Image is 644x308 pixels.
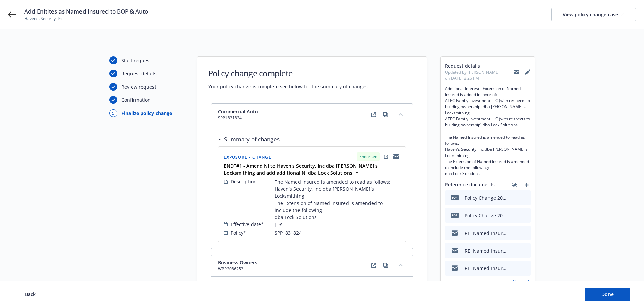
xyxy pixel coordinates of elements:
span: The Named Insured is amended to read as follows: Haven's Security, Inc dba [PERSON_NAME]'s Locksm... [275,178,400,221]
a: copyLogging [392,152,400,161]
button: download file [511,247,517,254]
div: RE: Named Insured Entities - Work Comp, Auto, [MEDICAL_DATA] & Excess [464,230,508,237]
button: collapse content [395,109,406,120]
span: Additional Interest - Extension of Named Insured is added in favor of: ATEC Family Investment LLC... [445,86,531,177]
span: WBP2086253 [218,266,257,272]
button: download file [511,212,517,219]
span: Add Enitites as Named Insured to BOP & Auto [24,7,148,16]
div: Policy Change 2025 Business Owners - Add additional NI ATEC Family Investment LLC (with respects ... [464,212,508,219]
button: preview file [522,194,528,202]
div: Policy Change 2025 Commercial Auto ENDT # 1 - Amend NI to Haven's Security, Inc dba Phil's Locksm... [464,194,508,202]
span: Reference documents [445,181,495,189]
button: Back [14,288,47,301]
button: download file [511,194,517,202]
h3: Summary of changes [224,135,280,144]
div: 5 [109,109,117,117]
span: [DATE] [275,221,290,228]
div: RE: Named Insured Entities - Work Comp, Auto, [MEDICAL_DATA] & Excess [464,265,508,272]
span: Haven's Security, Inc. [24,16,148,22]
span: Endorsed [359,153,377,160]
div: Summary of changes [218,135,280,144]
span: Commercial Auto [218,108,258,115]
span: Description [231,178,257,185]
div: View policy change case [563,8,625,21]
div: Request details [121,70,157,77]
button: download file [511,265,517,272]
span: Done [601,291,614,298]
span: Updated by [PERSON_NAME] on [DATE] 8:26 PM [445,69,513,81]
span: Back [25,291,36,298]
a: associate [510,181,519,189]
span: pdf [451,213,459,218]
a: copy [382,111,390,119]
div: RE: Named Insured Entities - Work Comp, Auto, [MEDICAL_DATA] & Excess [464,247,508,254]
div: Confirmation [121,96,151,103]
span: Request details [445,62,513,69]
span: Business Owners [218,259,257,266]
span: SPP1831824 [275,229,302,236]
a: View policy change case [551,8,636,21]
button: collapse content [395,260,406,270]
button: preview file [522,265,528,272]
button: preview file [522,247,528,254]
a: external [382,152,390,161]
div: Finalize policy change [121,110,172,117]
span: Policy* [231,229,246,236]
strong: ENDT#1 - Amend NI to Haven's Security, Inc dba [PERSON_NAME]'s Locksmithing and add additional NI... [224,163,378,176]
button: Done [585,288,630,301]
div: Start request [121,57,151,64]
a: external [369,111,378,119]
button: preview file [522,230,528,237]
div: Business OwnersWBP2086253externalcopycollapse content [211,255,413,277]
span: pdf [451,195,459,200]
div: Commercial AutoSPP1831824externalcopycollapse content [211,104,413,125]
span: Your policy change is complete see below for the summary of changes. [208,83,369,90]
button: preview file [522,212,528,219]
a: external [369,261,378,269]
a: View all [513,278,531,285]
span: SPP1831824 [218,115,258,121]
button: download file [511,230,517,237]
span: Exposure - Change [224,154,271,160]
a: add [523,181,531,189]
div: Review request [121,83,156,90]
span: Effective date* [231,221,264,228]
a: copy [382,261,390,269]
h1: Policy change complete [208,68,369,79]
